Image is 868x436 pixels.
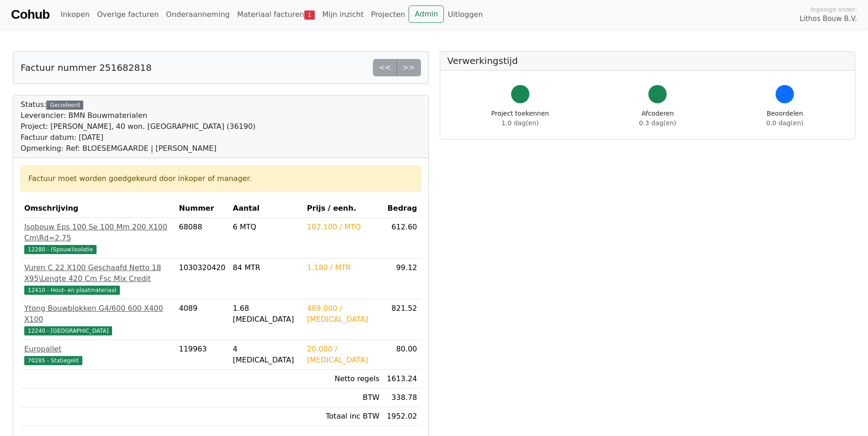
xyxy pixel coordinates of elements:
td: 99.12 [383,259,421,299]
span: Lithos Bouw B.V. [800,14,857,24]
div: Project toekennen [491,109,549,128]
span: 12240 - [GEOGRAPHIC_DATA] [24,326,112,335]
div: Factuur moet worden goedgekeurd door inkoper of manager. [28,173,413,184]
span: 12280 - (Spouw)isolatie [24,245,97,254]
a: Inkopen [57,5,93,24]
div: Isobouw Eps 100 Se 100 Mm 200 X100 Cm\Rd=2,75 [24,222,172,244]
div: Ytong Bouwblokken G4/600 600 X400 X100 [24,303,172,325]
a: Cohub [11,4,49,26]
a: Isobouw Eps 100 Se 100 Mm 200 X100 Cm\Rd=2,7512280 - (Spouw)isolatie [24,222,172,255]
span: 12410 - Hout- en plaatmateriaal [24,286,120,295]
th: Nummer [175,199,229,218]
td: 119963 [175,340,229,370]
div: Project: [PERSON_NAME], 40 won. [GEOGRAPHIC_DATA] (36190) [21,121,256,132]
td: 80.00 [383,340,421,370]
a: Europallet70285 - Statiegeld [24,344,172,366]
td: 1030320420 [175,259,229,299]
td: 338.78 [383,388,421,407]
div: 6 MTQ [233,222,300,233]
div: 1.180 / MTR [307,262,380,273]
div: Vuren C 22 X100 Geschaafd Netto 18 X95\Lengte 420 Cm Fsc Mix Credit [24,262,172,284]
div: Europallet [24,344,172,355]
a: Materiaal facturen1 [233,5,318,24]
h5: Verwerkingstijd [447,55,848,66]
div: 4 [MEDICAL_DATA] [233,344,300,366]
td: Totaal inc BTW [303,407,383,426]
th: Prijs / eenh. [303,199,383,218]
div: 84 MTR [233,262,300,273]
div: 1.68 [MEDICAL_DATA] [233,303,300,325]
div: 489.000 / [MEDICAL_DATA] [307,303,380,325]
td: 821.52 [383,299,421,340]
a: Admin [409,5,444,23]
a: Projecten [367,5,409,24]
a: Mijn inzicht [318,5,367,24]
th: Omschrijving [21,199,175,218]
span: Ingelogd onder: [810,5,857,14]
a: Overige facturen [93,5,162,24]
td: Netto regels [303,370,383,388]
div: 102.100 / MTQ [307,222,380,233]
a: Vuren C 22 X100 Geschaafd Netto 18 X95\Lengte 420 Cm Fsc Mix Credit12410 - Hout- en plaatmateriaal [24,262,172,295]
td: 1613.24 [383,370,421,388]
td: 1952.02 [383,407,421,426]
span: 70285 - Statiegeld [24,356,82,365]
div: Opmerking: Ref: BLOESEMGAARDE | [PERSON_NAME] [21,143,256,154]
h5: Factuur nummer 251682818 [21,62,151,73]
td: 68088 [175,218,229,259]
div: 20.000 / [MEDICAL_DATA] [307,344,380,366]
td: 4089 [175,299,229,340]
a: Ytong Bouwblokken G4/600 600 X400 X10012240 - [GEOGRAPHIC_DATA] [24,303,172,336]
div: Status: [21,99,256,154]
div: Beoordelen [766,109,803,128]
div: Gecodeerd [46,101,83,110]
th: Aantal [229,199,303,218]
div: Factuur datum: [DATE] [21,132,256,143]
span: 1 [304,11,315,20]
div: Leverancier: BMN Bouwmaterialen [21,110,256,121]
div: Afcoderen [639,109,676,128]
th: Bedrag [383,199,421,218]
td: 612.60 [383,218,421,259]
a: Uitloggen [444,5,486,24]
td: BTW [303,388,383,407]
span: 0.0 dag(en) [766,119,803,127]
span: 1.0 dag(en) [501,119,539,127]
span: 0.3 dag(en) [639,119,676,127]
a: Onderaanneming [162,5,233,24]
